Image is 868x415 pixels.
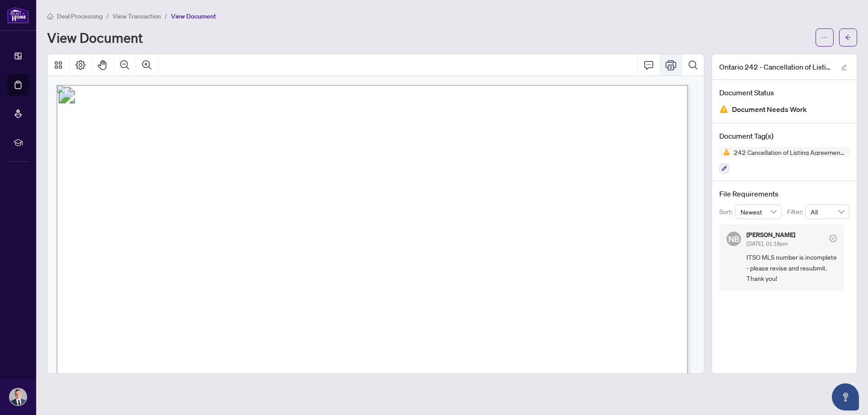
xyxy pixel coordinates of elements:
[746,240,788,247] span: [DATE], 01:18pm
[719,188,849,199] h4: File Requirements
[841,64,847,70] span: edit
[741,205,777,219] span: Newest
[830,235,837,242] span: check-circle
[719,147,730,158] img: Status Icon
[730,149,849,155] span: 242 Cancellation of Listing Agreement - Authority to Offer for Sale
[106,11,109,21] li: /
[9,388,27,406] img: Profile Icon
[746,252,837,284] span: ITSO MLS number is incomplete - please revise and resubmit. Thank you!
[821,34,828,41] span: ellipsis
[728,233,740,245] span: NB
[811,205,844,219] span: All
[787,207,805,217] p: Filter:
[171,12,216,20] span: View Document
[732,103,807,116] span: Document Needs Work
[845,34,851,41] span: arrow-left
[7,7,29,23] img: logo
[832,383,859,410] button: Open asap
[719,61,832,72] span: Ontario 242 - Cancellation of Listing Agreement Authority to Offer for Sale.pdf
[719,131,849,141] h4: Document Tag(s)
[746,232,795,238] h5: [PERSON_NAME]
[719,105,728,114] img: Document Status
[47,30,143,45] h1: View Document
[113,12,161,20] span: View Transaction
[47,13,53,19] span: home
[719,207,735,217] p: Sort:
[719,87,849,98] h4: Document Status
[57,12,103,20] span: Deal Processing
[165,11,167,21] li: /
